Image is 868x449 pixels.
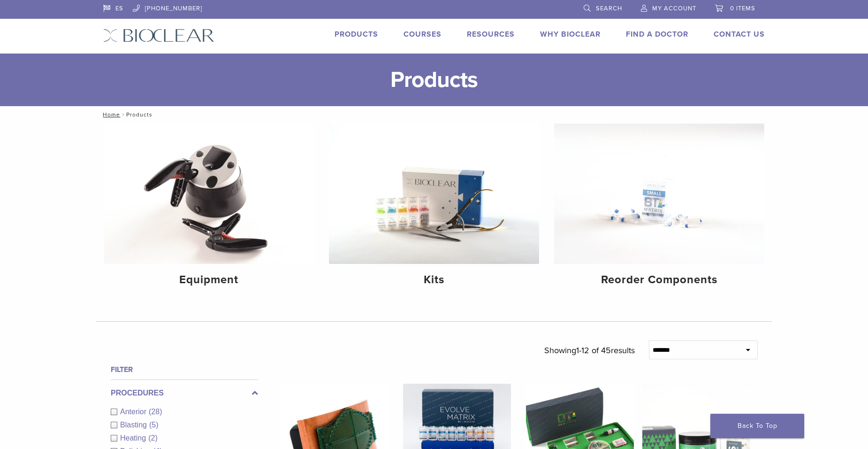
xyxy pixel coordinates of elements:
[149,421,159,429] span: (5)
[540,30,601,39] a: Why Bioclear
[336,271,532,288] h4: Kits
[626,30,688,39] a: Find A Doctor
[111,387,258,399] label: Procedures
[554,124,764,264] img: Reorder Components
[120,434,148,442] span: Heating
[329,124,539,264] img: Kits
[544,341,635,360] p: Showing results
[730,5,755,12] span: 0 items
[714,30,765,39] a: Contact Us
[576,345,611,356] span: 1-12 of 45
[467,30,515,39] a: Resources
[149,408,162,416] span: (28)
[120,112,126,117] span: /
[652,5,696,12] span: My Account
[111,271,306,288] h4: Equipment
[404,30,442,39] a: Courses
[111,364,258,375] h4: Filter
[100,111,120,118] a: Home
[562,271,757,288] h4: Reorder Components
[120,408,149,416] span: Anterior
[329,124,539,294] a: Kits
[120,421,149,429] span: Blasting
[96,106,772,123] nav: Products
[596,5,622,12] span: Search
[104,124,314,294] a: Equipment
[335,30,378,39] a: Products
[148,434,158,442] span: (2)
[104,124,314,264] img: Equipment
[710,414,804,438] a: Back To Top
[103,29,214,42] img: Bioclear
[554,124,764,294] a: Reorder Components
